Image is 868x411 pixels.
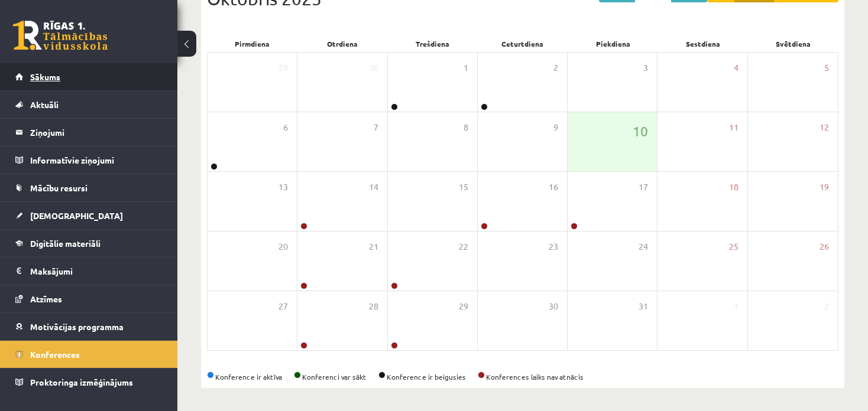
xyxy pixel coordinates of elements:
[478,35,568,52] div: Ceturtdiena
[459,181,468,194] span: 15
[387,35,478,52] div: Trešdiena
[30,257,163,285] legend: Maksājumi
[278,240,288,253] span: 20
[824,61,829,74] span: 5
[824,300,829,313] span: 2
[369,181,378,194] span: 14
[729,121,739,134] span: 11
[30,182,88,193] span: Mācību resursi
[369,61,378,74] span: 30
[633,121,648,141] span: 10
[30,99,59,110] span: Aktuāli
[459,240,468,253] span: 22
[553,61,558,74] span: 2
[15,230,163,257] a: Digitālie materiāli
[464,61,468,74] span: 1
[459,300,468,313] span: 29
[278,181,288,194] span: 13
[15,368,163,396] a: Proktoringa izmēģinājums
[734,61,739,74] span: 4
[374,121,378,134] span: 7
[15,285,163,312] a: Atzīmes
[30,349,80,360] span: Konferences
[30,238,101,249] span: Digitālie materiāli
[15,341,163,368] a: Konferences
[549,240,558,253] span: 23
[30,71,60,82] span: Sākums
[369,240,378,253] span: 21
[30,377,133,387] span: Proktoringa izmēģinājums
[15,91,163,118] a: Aktuāli
[820,121,829,134] span: 12
[30,293,62,304] span: Atzīmes
[734,300,739,313] span: 1
[639,181,648,194] span: 17
[30,321,124,332] span: Motivācijas programma
[278,61,288,74] span: 29
[278,300,288,313] span: 27
[207,371,838,382] div: Konference ir aktīva Konferenci var sākt Konference ir beigusies Konferences laiks nav atnācis
[639,300,648,313] span: 31
[658,35,749,52] div: Sestdiena
[15,174,163,201] a: Mācību resursi
[15,313,163,340] a: Motivācijas programma
[643,61,648,74] span: 3
[639,240,648,253] span: 24
[464,121,468,134] span: 8
[13,21,108,50] a: Rīgas 1. Tālmācības vidusskola
[568,35,658,52] div: Piekdiena
[207,35,297,52] div: Pirmdiena
[30,210,123,221] span: [DEMOGRAPHIC_DATA]
[549,300,558,313] span: 30
[820,181,829,194] span: 19
[15,119,163,146] a: Ziņojumi
[15,63,163,90] a: Sākums
[748,35,838,52] div: Svētdiena
[729,181,739,194] span: 18
[283,121,288,134] span: 6
[15,257,163,285] a: Maksājumi
[15,146,163,174] a: Informatīvie ziņojumi
[30,119,163,146] legend: Ziņojumi
[729,240,739,253] span: 25
[549,181,558,194] span: 16
[15,202,163,229] a: [DEMOGRAPHIC_DATA]
[369,300,378,313] span: 28
[820,240,829,253] span: 26
[30,146,163,174] legend: Informatīvie ziņojumi
[553,121,558,134] span: 9
[297,35,388,52] div: Otrdiena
